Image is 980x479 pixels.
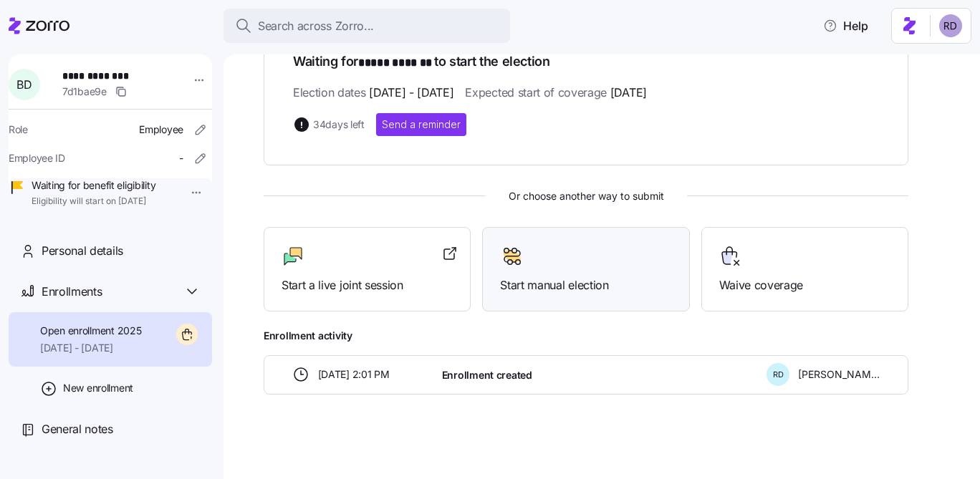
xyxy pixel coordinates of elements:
span: Enrollments [42,283,102,301]
span: Employee [139,122,183,137]
span: New enrollment [63,381,133,395]
span: Start manual election [500,276,671,294]
span: Role [9,122,28,137]
span: Waive coverage [719,276,890,294]
span: Eligibility will start on [DATE] [32,195,155,208]
span: General notes [42,420,113,438]
span: Search across Zorro... [258,17,374,35]
span: Personal details [42,242,123,260]
span: 7d1bae9e [62,84,107,99]
span: Enrollment activity [264,329,908,343]
img: 6d862e07fa9c5eedf81a4422c42283ac [939,14,962,37]
span: Open enrollment 2025 [40,324,141,338]
span: 34 days left [313,117,365,132]
span: Election dates [293,84,453,102]
span: Help [823,17,868,34]
span: Employee ID [9,151,65,165]
span: [DATE] - [DATE] [369,84,453,102]
span: Expected start of coverage [465,84,646,102]
button: Send a reminder [376,113,466,136]
span: [PERSON_NAME] [798,367,880,382]
span: Waiting for benefit eligibility [32,178,155,193]
button: Search across Zorro... [224,9,510,43]
span: [DATE] 2:01 PM [318,367,390,382]
span: Or choose another way to submit [264,188,908,204]
span: B D [16,79,32,90]
span: [DATE] - [DATE] [40,341,141,355]
button: Help [812,11,880,40]
span: - [179,151,183,165]
span: Enrollment created [442,368,532,382]
h1: Waiting for to start the election [293,52,879,72]
span: [DATE] [610,84,647,102]
span: Send a reminder [382,117,461,132]
span: Start a live joint session [282,276,453,294]
span: R D [773,371,784,379]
